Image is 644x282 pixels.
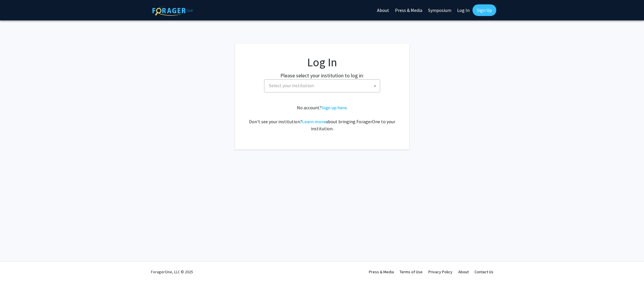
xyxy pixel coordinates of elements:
a: Learn more about bringing ForagerOne to your institution [302,119,326,124]
span: Select your institution [264,79,380,92]
a: Contact Us [475,269,493,274]
a: Sign up here [322,105,347,110]
a: About [458,269,469,274]
a: Privacy Policy [428,269,452,274]
a: Press & Media [369,269,394,274]
span: Select your institution [267,80,380,92]
span: Select your institution [269,83,314,88]
img: ForagerOne Logo [152,6,193,16]
a: Sign Up [472,4,496,16]
h1: Log In [247,55,398,69]
label: Please select your institution to log in: [280,72,364,79]
div: No account? . Don't see your institution? about bringing ForagerOne to your institution. [247,104,398,132]
a: Terms of Use [400,269,423,274]
div: ForagerOne, LLC © 2025 [151,262,193,282]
